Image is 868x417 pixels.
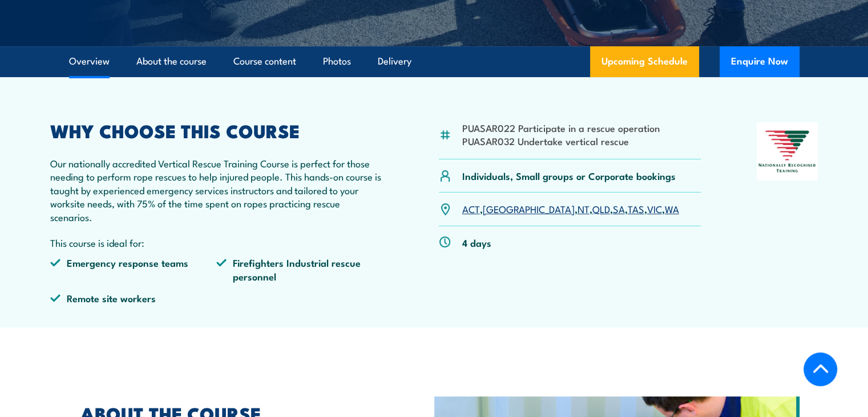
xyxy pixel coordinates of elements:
a: Photos [323,46,351,77]
h2: WHY CHOOSE THIS COURSE [50,122,383,138]
a: QLD [592,202,610,215]
p: Our nationally accredited Vertical Rescue Training Course is perfect for those needing to perform... [50,157,383,223]
a: Overview [69,46,110,77]
li: Firefighters Industrial rescue personnel [216,256,383,283]
p: Individuals, Small groups or Corporate bookings [462,169,676,182]
li: Remote site workers [50,291,217,304]
p: , , , , , , , [462,202,679,215]
a: [GEOGRAPHIC_DATA] [483,202,575,215]
a: Delivery [378,46,411,77]
a: Course content [233,46,296,77]
a: WA [665,202,679,215]
a: Upcoming Schedule [590,46,699,77]
li: PUASAR022 Participate in a rescue operation [462,121,660,134]
button: Enquire Now [720,46,800,77]
a: TAS [628,202,644,215]
a: About the course [136,46,207,77]
li: Emergency response teams [50,256,217,283]
a: NT [578,202,590,215]
li: PUASAR032 Undertake vertical rescue [462,134,660,147]
a: ACT [462,202,480,215]
p: 4 days [462,236,491,249]
a: VIC [647,202,662,215]
a: SA [613,202,625,215]
p: This course is ideal for: [50,236,383,249]
img: Nationally Recognised Training logo. [757,122,818,181]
